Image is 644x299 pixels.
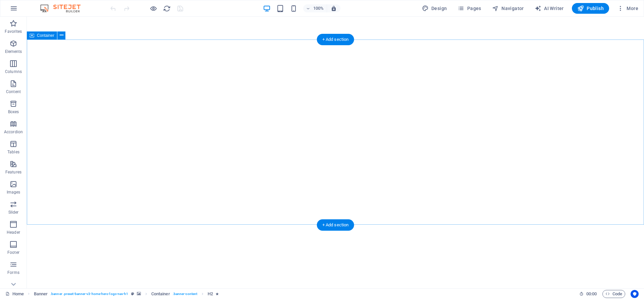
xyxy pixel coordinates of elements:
button: 100% [303,4,327,12]
button: Click here to leave preview mode and continue editing [149,4,157,12]
div: + Add section [317,34,354,45]
p: Forms [7,270,19,275]
span: Design [422,5,447,12]
i: Reload page [163,5,171,12]
span: Container [37,33,54,38]
button: reload [163,4,171,12]
img: Editor Logo [39,4,89,12]
i: On resize automatically adjust zoom level to fit chosen device. [331,5,337,11]
p: Accordion [4,129,23,135]
p: Elements [5,49,22,54]
nav: breadcrumb [34,290,219,298]
span: Navigator [492,5,524,12]
span: Pages [458,5,481,12]
p: Images [7,190,20,195]
div: Design (Ctrl+Alt+Y) [419,3,450,14]
button: Navigator [489,3,527,14]
h6: 100% [313,4,324,12]
span: 00 00 [586,290,597,298]
p: Footer [7,250,19,255]
i: This element is a customizable preset [131,292,134,296]
span: More [617,5,638,12]
a: Click to cancel selection. Double-click to open Pages [5,290,24,298]
span: : [591,291,592,296]
p: Columns [5,69,22,74]
span: Click to select. Double-click to edit [151,290,170,298]
span: . banner .preset-banner-v3-home-hero-logo-nav-h1 [50,290,128,298]
h6: Session time [579,290,597,298]
span: Publish [577,5,604,12]
span: AI Writer [535,5,564,12]
p: Boxes [8,109,19,115]
button: Usercentrics [631,290,639,298]
span: Click to select. Double-click to edit [208,290,213,298]
p: Header [7,230,20,235]
button: Design [419,3,450,14]
span: Click to select. Double-click to edit [34,290,48,298]
button: Publish [572,3,609,14]
i: This element contains a background [137,292,141,296]
p: Tables [7,149,19,155]
p: Content [6,89,21,94]
span: . banner-content [173,290,197,298]
button: More [614,3,641,14]
button: Code [602,290,625,298]
i: Element contains an animation [216,292,219,296]
span: Code [605,290,622,298]
p: Features [5,169,21,175]
p: Favorites [5,29,22,34]
div: + Add section [317,219,354,231]
p: Slider [8,210,19,215]
button: AI Writer [532,3,567,14]
button: Pages [455,3,484,14]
